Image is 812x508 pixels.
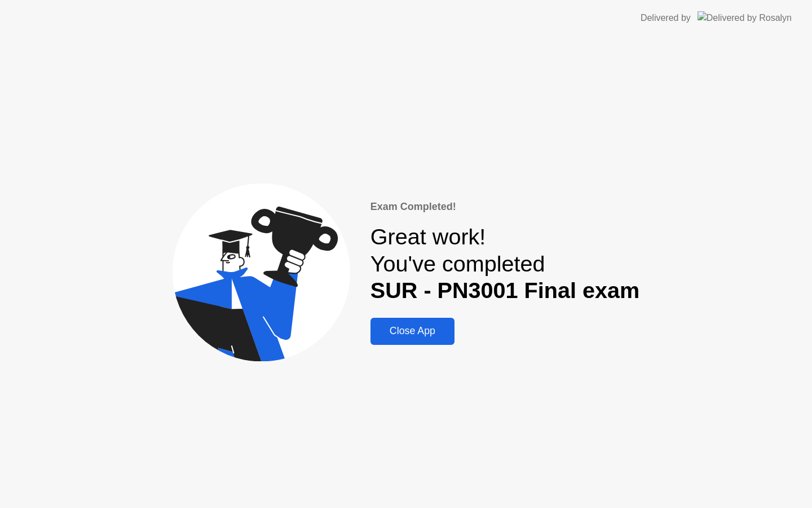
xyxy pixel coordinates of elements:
div: Exam Completed! [370,199,639,214]
div: Great work! You've completed [370,224,639,304]
img: Delivered by Rosalyn [698,11,792,24]
div: Delivered by [641,11,691,25]
button: Close App [370,318,454,345]
b: SUR - PN3001 Final exam [370,278,639,303]
div: Close App [374,325,451,337]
